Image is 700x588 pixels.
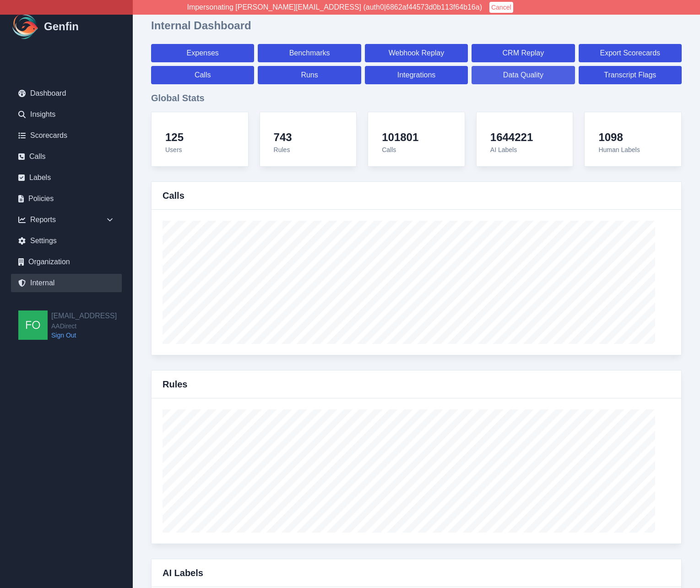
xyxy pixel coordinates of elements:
h3: Calls [163,189,184,202]
span: AADirect [51,321,117,331]
h3: Global Stats [151,92,682,104]
h3: Rules [163,378,187,391]
a: Benchmarks [258,44,361,62]
a: Export Scorecards [579,44,682,62]
a: Scorecards [11,126,122,145]
a: Transcript Flags [579,66,682,84]
a: Calls [151,66,254,84]
span: Calls [382,146,396,153]
a: Sign Out [51,331,117,340]
a: Calls [11,147,122,166]
span: Rules [274,146,290,153]
div: Reports [11,211,122,229]
img: Logo [11,12,40,41]
a: Policies [11,190,122,208]
h4: 1644221 [490,131,533,144]
a: Runs [258,66,361,84]
span: Human Labels [598,146,640,153]
h4: 125 [165,131,184,144]
img: founders@genfin.ai [18,310,48,340]
a: Dashboard [11,84,122,103]
a: Internal [11,274,122,292]
h4: 743 [274,131,292,144]
a: Organization [11,253,122,271]
button: Cancel [489,2,513,13]
span: AI Labels [490,146,517,153]
a: Insights [11,105,122,124]
h4: 1098 [598,131,640,144]
h3: AI Labels [163,566,203,579]
span: Users [165,146,182,153]
a: Settings [11,232,122,250]
a: Integrations [365,66,468,84]
h1: Internal Dashboard [151,18,251,33]
a: Data Quality [472,66,575,84]
h4: 101801 [382,131,418,144]
h2: [EMAIL_ADDRESS] [51,310,117,321]
a: Labels [11,169,122,187]
h1: Genfin [44,19,79,34]
a: Expenses [151,44,254,62]
a: CRM Replay [472,44,575,62]
a: Webhook Replay [365,44,468,62]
